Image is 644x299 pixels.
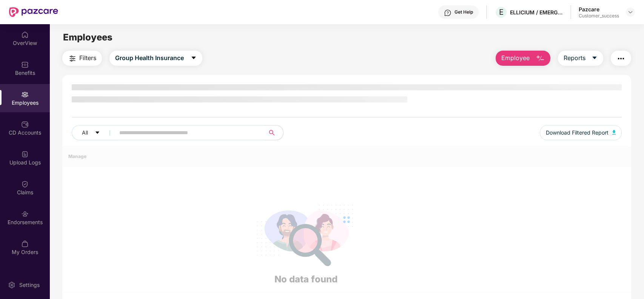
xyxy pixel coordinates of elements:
[627,9,633,15] img: svg+xml;base64,PHN2ZyBpZD0iRHJvcGRvd24tMzJ4MzIiIHhtbG5zPSJodHRwOi8vd3d3LnczLm9yZy8yMDAwL3N2ZyIgd2...
[510,9,563,16] div: ELLICIUM / EMERGYS SOLUTIONS PRIVATE LIMITED
[499,8,504,17] span: E
[454,9,473,15] div: Get Help
[9,7,58,17] img: New Pazcare Logo
[579,13,619,19] div: Customer_success
[579,6,619,13] div: Pazcare
[444,9,451,17] img: svg+xml;base64,PHN2ZyBpZD0iSGVscC0zMngzMiIgeG1sbnM9Imh0dHA6Ly93d3cudzMub3JnLzIwMDAvc3ZnIiB3aWR0aD...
